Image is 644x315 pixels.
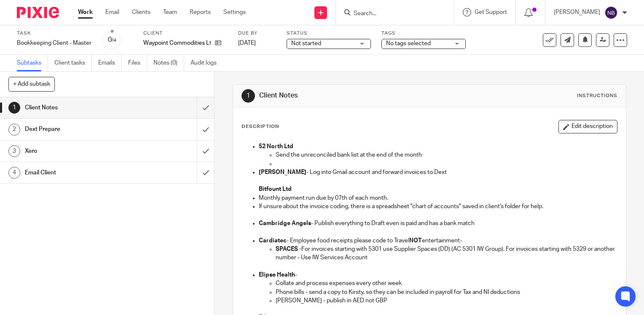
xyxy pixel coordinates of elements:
input: Search [353,10,429,18]
p: Description [241,123,279,130]
a: Settings [223,8,246,16]
h1: Email Client [25,166,134,179]
p: [PERSON_NAME] - publish in AED not GBP [276,296,617,305]
h1: Dext Prepare [25,123,134,136]
img: Pixie [17,7,59,18]
a: Clients [132,8,150,16]
h1: Xero [25,145,134,157]
a: Emails [98,55,122,71]
span: Get Support [475,9,507,15]
strong: Bitfount Ltd [259,186,292,192]
div: Instructions [577,92,617,99]
a: Work [78,8,93,16]
p: [PERSON_NAME] [554,8,600,16]
p: If unsure about the invoice coding, there is a spreadsheet "chart of accounts" saved in client's ... [259,202,617,211]
h1: Client Notes [259,91,447,100]
p: Phone bills - send a copy to Kirsty, so they can be included in payroll for Tax and NI deductions [276,288,617,296]
img: svg%3E [604,6,618,19]
p: For invoices starting with 5301 use Supplier Spaces (DD) (AC 5301 IW Group). For invoices startin... [276,245,617,262]
label: Due by [238,30,276,37]
span: No tags selected [386,41,431,46]
strong: Elipse Health [259,272,295,278]
div: 1 [8,102,20,114]
p: Send the unreconciled bank list at the end of the month [276,151,617,159]
label: Tags [381,30,466,37]
span: Not started [291,41,321,46]
p: - Publish everything to Draft even is paid and has a bank match [259,219,617,228]
a: Reports [190,8,211,16]
small: /4 [112,38,116,43]
label: Task [17,30,91,37]
p: Waypoint Commodities Ltd [143,39,211,47]
strong: SPACES - [276,246,301,252]
div: 3 [8,145,20,157]
div: 2 [8,124,20,136]
button: Edit description [558,120,617,133]
strong: NOT [409,238,422,244]
p: - Employee food receipts please code to Travel entertainment- [259,236,617,245]
label: Client [143,30,228,37]
strong: Cambridge Angels [259,220,311,226]
div: 4 [8,167,20,179]
strong: 52 North Ltd [259,144,293,149]
p: - [259,271,617,279]
a: Subtasks [17,55,48,71]
p: - Log into Gmail account and forward invoices to Dext [259,168,617,177]
strong: [PERSON_NAME] [259,169,306,175]
a: Audit logs [191,55,223,71]
a: Team [163,8,177,16]
label: Status [287,30,371,37]
span: [DATE] [238,40,256,46]
a: Client tasks [54,55,92,71]
a: Email [105,8,119,16]
div: 1 [241,89,255,103]
p: Collate and process expenses every other week [276,279,617,288]
p: Monthly payment run due by 07th of each month. [259,194,617,202]
h1: Client Notes [25,101,134,114]
a: Notes (0) [153,55,184,71]
div: Bookkeeping Client - Master [17,39,91,47]
div: 0 [108,35,116,45]
strong: Cardiatec [259,238,287,244]
button: + Add subtask [8,77,55,91]
a: Files [128,55,147,71]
